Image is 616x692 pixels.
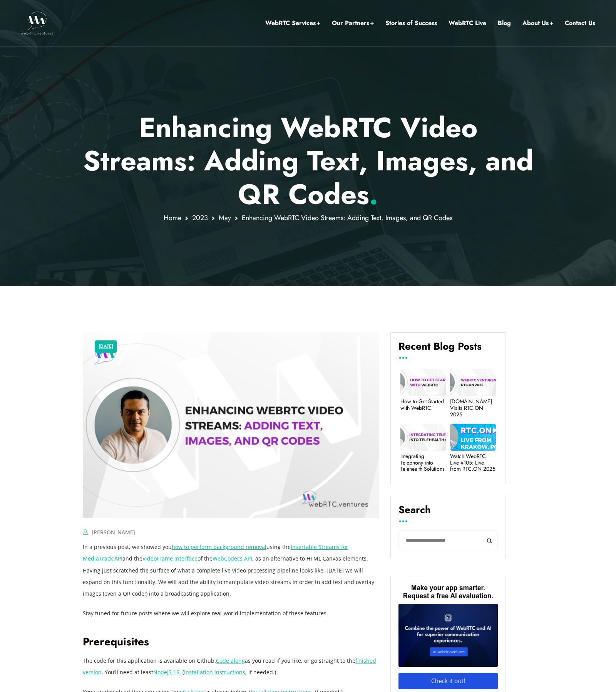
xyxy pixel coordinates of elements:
span: . [369,174,378,214]
a: Stories of Success [385,18,437,28]
h4: Recent Blog Posts [398,340,498,358]
img: WebRTC.ventures [21,12,54,35]
a: WebCodecs API [213,555,252,562]
a: NodeJS 16 [153,668,179,676]
a: [DATE] [99,342,113,352]
a: [PERSON_NAME] [92,529,135,536]
a: About Us [522,18,553,28]
a: Installation instructions [184,668,245,676]
p: Stay tuned for future posts where we will explore real-world implementation of these features. [83,608,379,619]
a: WebRTC Services [265,18,320,28]
h1: Enhancing WebRTC Video Streams: Adding Text, Images, and QR Codes [83,111,534,211]
a: Our Partners [332,18,374,28]
a: 2023 [192,213,208,223]
p: In a previous post, we showed you using the and the of the , as an alternative to HTML Canvas ele... [83,541,379,599]
a: Integrating Telephony into Telehealth Solutions [400,453,446,472]
a: Contact Us [565,18,595,28]
a: Code along [216,657,245,664]
a: Blog [498,18,511,28]
a: WebRTC Live [449,18,486,28]
label: Search [398,504,498,522]
a: Watch WebRTC Live #105: Live from RTC.ON 2025 [450,453,496,472]
a: finished version [83,657,376,676]
a: [DOMAIN_NAME] Visits RTC.ON 2025 [450,398,496,418]
a: Home [164,213,181,223]
p: The code for this application is available on Github. as you read if you like, or go straight to ... [83,655,379,678]
img: Make your app smarter. Request a free AI evaluation. [398,584,498,689]
button: Search [480,530,498,550]
a: VideoFrame interface [142,555,198,562]
a: how to perform background removal [172,543,266,551]
span: Enhancing WebRTC Video Streams: Adding Text, Images, and QR Codes [242,213,452,223]
a: May [219,213,231,223]
h2: Prerequisites [83,635,379,649]
a: How to Get Started with WebRTC [400,398,446,411]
